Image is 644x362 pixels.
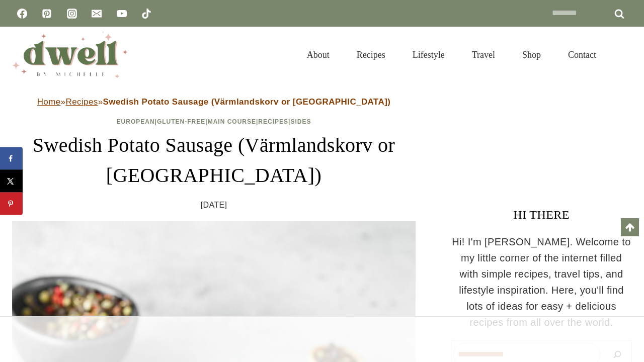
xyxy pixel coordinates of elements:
[451,234,632,330] p: Hi! I'm [PERSON_NAME]. Welcome to my little corner of the internet filled with simple recipes, tr...
[399,39,458,71] a: Lifestyle
[451,206,632,224] h3: HI THERE
[87,4,107,24] a: Email
[12,130,416,191] h1: Swedish Potato Sausage (Värmlandskorv or [GEOGRAPHIC_DATA])
[62,4,82,24] a: Instagram
[293,39,343,71] a: About
[136,4,156,24] a: TikTok
[65,97,98,107] a: Recipes
[12,4,32,24] a: Facebook
[117,118,155,125] a: European
[343,39,399,71] a: Recipes
[112,4,132,24] a: YouTube
[37,97,61,107] a: Home
[37,4,57,24] a: Pinterest
[117,118,311,125] span: | | | |
[554,39,610,71] a: Contact
[509,39,554,71] a: Shop
[258,118,288,125] a: Recipes
[157,118,205,125] a: Gluten-Free
[208,118,256,125] a: Main Course
[293,39,610,71] nav: Primary Navigation
[201,199,227,212] time: [DATE]
[37,97,391,107] span: » »
[621,218,639,236] a: Scroll to top
[12,32,128,78] img: DWELL by michelle
[458,39,509,71] a: Travel
[290,118,311,125] a: Sides
[615,46,632,63] button: View Search Form
[103,97,391,107] strong: Swedish Potato Sausage (Värmlandskorv or [GEOGRAPHIC_DATA])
